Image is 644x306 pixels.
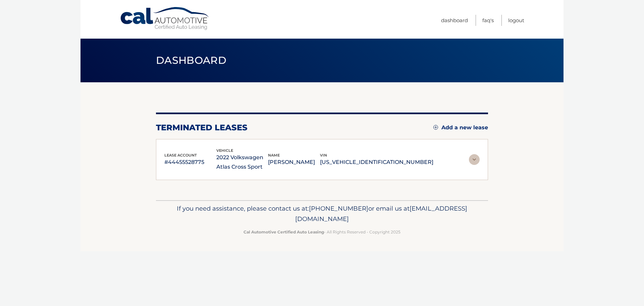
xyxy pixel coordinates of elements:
img: accordion-rest.svg [469,154,480,165]
img: add.svg [433,125,438,130]
span: [PHONE_NUMBER] [309,205,368,212]
p: - All Rights Reserved - Copyright 2025 [160,228,484,235]
a: Dashboard [441,15,468,26]
span: name [268,153,280,158]
a: Logout [508,15,524,26]
p: If you need assistance, please contact us at: or email us at [160,203,484,225]
a: FAQ's [482,15,494,26]
strong: Cal Automotive Certified Auto Leasing [244,229,324,234]
p: [PERSON_NAME] [268,158,320,167]
p: #44455528775 [164,158,216,167]
a: Add a new lease [433,124,488,131]
span: vin [320,153,327,158]
h2: terminated leases [156,123,248,133]
p: [US_VEHICLE_IDENTIFICATION_NUMBER] [320,158,433,167]
a: Cal Automotive [120,7,210,31]
span: lease account [164,153,197,158]
span: Dashboard [156,54,226,67]
p: 2022 Volkswagen Atlas Cross Sport [216,153,268,172]
span: vehicle [216,148,233,153]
